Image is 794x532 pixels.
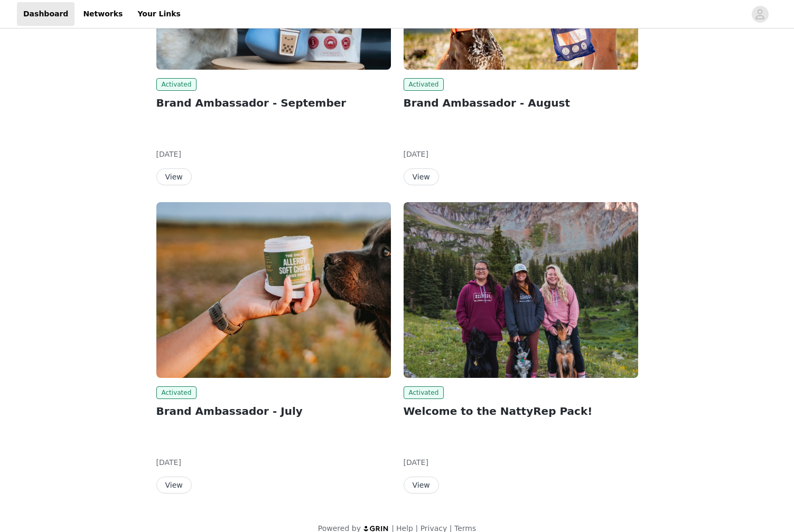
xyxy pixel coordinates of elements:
a: View [404,481,439,489]
span: [DATE] [404,150,428,158]
button: View [404,168,439,185]
button: View [404,477,439,493]
span: Activated [404,78,444,91]
span: Activated [404,386,444,399]
span: Activated [156,386,197,399]
div: Page 1 [156,421,391,503]
a: Your Links [131,2,187,26]
a: Dashboard [17,2,74,26]
h2: Welcome to the NattyRep Pack! [404,403,638,419]
span: [DATE] [156,150,181,158]
a: View [404,173,439,181]
div: Page 1 [404,113,638,195]
a: View [156,481,192,489]
img: logo [363,525,389,532]
div: Page 1 [404,421,638,503]
img: Natural Rapport [404,202,638,378]
span: [DATE] [404,458,428,467]
h2: Brand Ambassador - September [156,95,391,111]
div: avatar [755,6,765,23]
div: Page 1 [156,113,391,195]
button: View [156,168,192,185]
span: [DATE] [156,458,181,467]
h2: Brand Ambassador - August [404,95,638,111]
a: View [156,173,192,181]
h2: Brand Ambassador - July [156,403,391,419]
a: Networks [77,2,129,26]
img: Natural Rapport [156,202,391,378]
span: Activated [156,78,197,91]
button: View [156,477,192,493]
